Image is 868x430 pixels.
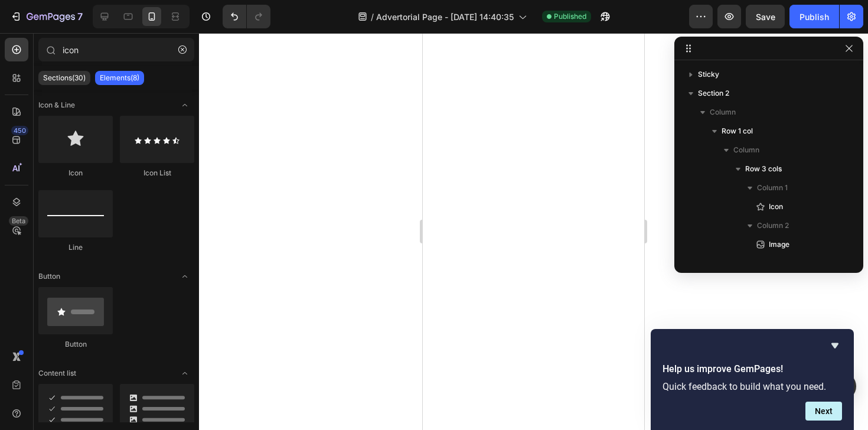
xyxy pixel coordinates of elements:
[554,11,586,22] span: Published
[77,9,83,24] p: 7
[43,73,86,83] p: Sections(30)
[38,38,194,61] input: Search Sections & Elements
[663,362,842,376] h2: Help us improve GemPages!
[5,5,88,28] button: 7
[175,96,194,115] span: Toggle open
[698,87,729,99] span: Section 2
[663,381,842,392] p: Quick feedback to build what you need.
[733,144,759,156] span: Column
[789,5,839,28] button: Publish
[423,33,644,430] iframe: Design area
[757,220,789,232] span: Column 2
[38,168,113,178] div: Icon
[175,267,194,286] span: Toggle open
[11,126,28,135] div: 450
[698,69,719,80] span: Sticky
[38,242,113,253] div: Line
[38,368,76,379] span: Content list
[371,11,374,23] span: /
[38,100,75,110] span: Icon & Line
[722,125,753,137] span: Row 1 col
[756,12,775,22] span: Save
[100,73,139,83] p: Elements(8)
[223,5,270,28] div: Undo/Redo
[663,338,842,421] div: Help us improve GemPages!
[769,201,783,213] span: Icon
[828,338,842,353] button: Hide survey
[38,339,113,350] div: Button
[805,402,842,421] button: Next question
[710,106,736,118] span: Column
[746,5,785,28] button: Save
[757,258,789,269] span: Column 3
[38,271,60,282] span: Button
[757,182,788,194] span: Column 1
[120,168,194,178] div: Icon List
[175,364,194,383] span: Toggle open
[769,239,789,250] span: Image
[9,216,28,226] div: Beta
[800,11,829,23] div: Publish
[376,11,514,23] span: Advertorial Page - [DATE] 14:40:35
[745,163,782,175] span: Row 3 cols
